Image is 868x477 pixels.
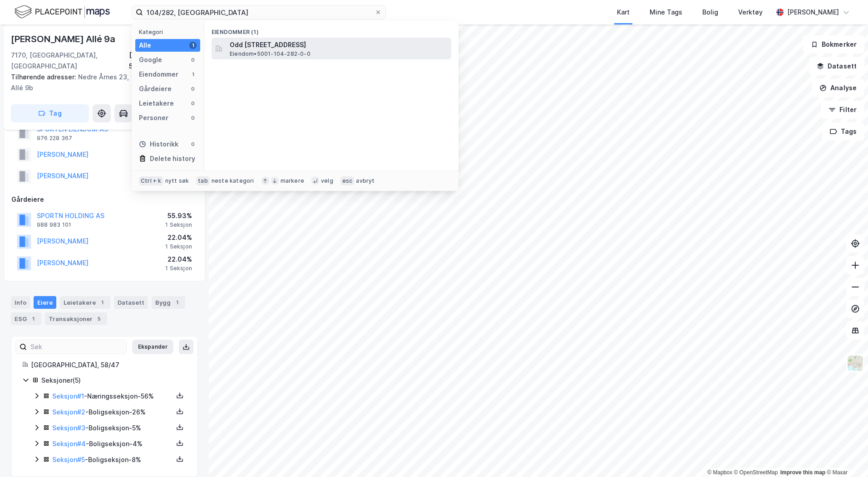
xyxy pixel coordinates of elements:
div: Personer [139,112,168,123]
div: - Næringsseksjon - 56% [52,391,173,402]
div: 0 [189,56,197,63]
div: 7170, [GEOGRAPHIC_DATA], [GEOGRAPHIC_DATA] [11,50,129,72]
div: - Boligseksjon - 26% [52,407,173,418]
div: [GEOGRAPHIC_DATA], 58/47 [31,360,187,370]
div: Alle [139,40,151,51]
input: Søk på adresse, matrikkel, gårdeiere, leietakere eller personer [143,5,375,19]
div: 1 [189,42,197,49]
div: - Boligseksjon - 4% [52,438,173,449]
div: Kategori [139,29,200,35]
div: 988 983 101 [37,221,71,229]
input: Søk [27,340,126,354]
a: Mapbox [707,469,732,476]
div: nytt søk [165,177,189,185]
div: 22.04% [165,254,192,265]
div: Google [139,54,162,65]
div: Delete history [150,153,195,164]
button: Bokmerker [803,35,864,54]
div: Bolig [702,7,718,18]
button: Datasett [809,57,864,75]
div: Gårdeiere [11,194,197,205]
div: Mine Tags [650,7,682,18]
div: Kart [617,7,630,18]
a: Seksjon#1 [52,392,84,400]
div: Info [11,296,30,309]
div: 1 Seksjon [165,265,192,272]
div: 0 [189,141,197,148]
div: Datasett [114,296,148,309]
a: Seksjon#5 [52,456,85,463]
div: Kontrollprogram for chat [823,433,868,477]
div: 0 [189,100,197,107]
button: Tag [11,104,89,122]
div: Historikk [139,139,178,150]
div: Nedre Årnes 23, [PERSON_NAME] Allé 9b [11,72,191,93]
div: velg [321,177,333,185]
div: ESG [11,312,41,325]
button: Analyse [812,79,864,97]
span: Tilhørende adresser: [11,73,78,81]
div: Ctrl + k [139,176,163,185]
div: 0 [189,85,197,92]
div: 1 [98,298,107,307]
div: - Boligseksjon - 5% [52,423,173,433]
div: 0 [189,114,197,122]
iframe: Chat Widget [823,433,868,477]
div: Verktøy [738,7,763,18]
button: Filter [821,101,864,119]
div: Eiendommer (1) [204,21,459,38]
div: 1 Seksjon [165,243,192,250]
div: avbryt [356,177,375,185]
div: 1 Seksjon [165,221,192,229]
span: Odd [STREET_ADDRESS] [230,39,448,50]
div: Leietakere [139,98,174,109]
button: Ekspander [132,340,173,354]
div: Seksjoner ( 5 ) [41,375,187,386]
div: [PERSON_NAME] Allé 9a [11,32,117,46]
button: Tags [822,122,864,141]
div: - Boligseksjon - 8% [52,454,173,465]
div: 22.04% [165,232,192,243]
a: OpenStreetMap [734,469,778,476]
a: Seksjon#2 [52,408,85,416]
div: esc [340,176,355,185]
div: Eiere [34,296,56,309]
div: Leietakere [60,296,110,309]
a: Seksjon#4 [52,440,86,448]
div: Eiendommer [139,69,178,80]
div: 5 [94,314,104,323]
a: Seksjon#3 [52,424,85,432]
div: 1 [173,298,182,307]
div: 1 [29,314,38,323]
div: tab [196,176,210,185]
img: logo.f888ab2527a4732fd821a326f86c7f29.svg [15,4,110,20]
div: markere [281,177,304,185]
span: Eiendom • 5001-104-282-0-0 [230,50,311,58]
div: 55.93% [165,210,192,221]
div: [GEOGRAPHIC_DATA], 58/47 [129,50,198,72]
div: Bygg [152,296,185,309]
div: [PERSON_NAME] [787,7,839,18]
img: Z [847,355,864,372]
div: 976 228 367 [37,135,72,142]
div: Gårdeiere [139,83,172,94]
div: Transaksjoner [45,312,107,325]
div: neste kategori [212,177,254,185]
div: 1 [189,71,197,78]
a: Improve this map [780,469,825,476]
